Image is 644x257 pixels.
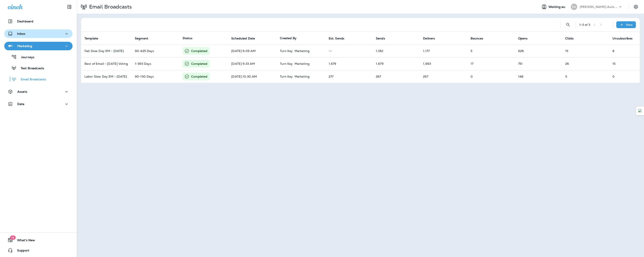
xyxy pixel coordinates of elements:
p: Best of Email - 8/18/25 Voting [84,62,128,65]
span: 90-425 Days [135,49,154,53]
span: Segment [135,37,148,40]
span: Est. Sends [329,37,344,40]
button: Data [4,100,73,108]
p: Text Broadcasts [16,66,44,71]
p: Marketing [295,62,310,65]
span: Scheduled Date [231,37,255,40]
span: Open rate:45% (Opens/Sends) [518,62,523,66]
p: Email Broadcasts [87,4,132,10]
p: Turn Key [280,62,293,65]
p: Fall Slow Day EM - 10/10/25 [84,49,128,53]
span: Open rate:55% (Opens/Sends) [518,75,523,78]
span: Opens [518,36,533,40]
span: Est. Sends [329,36,350,40]
td: 277 [325,70,372,83]
span: Opens [518,37,528,40]
button: Collapse Sidebar [63,3,75,11]
p: Marketing [17,44,32,48]
span: Click rate:3% (Clicks/Opens) [565,62,569,66]
span: Click rate:2% (Clicks/Opens) [565,49,568,53]
td: 0 [609,70,640,83]
button: Support [4,246,73,255]
span: 19 [10,235,16,240]
p: Completed [191,62,207,66]
td: 17 [467,57,515,70]
img: Detect Auto [638,109,642,113]
p: Turn Key [280,75,293,78]
span: Unsubscribes [612,36,638,40]
p: Journeys [17,55,34,59]
button: Marketing [4,42,73,50]
span: Bounces [471,37,483,40]
span: Unsubscribes [612,37,632,40]
td: -- [325,45,372,57]
span: Status [183,36,192,40]
span: Delivers [423,36,440,40]
span: Working as: [548,5,567,9]
p: [PERSON_NAME] Auto Service & Tire Pros [580,5,618,9]
td: 15 [609,57,640,70]
td: 0 [467,70,515,83]
span: Template [84,36,104,40]
p: Turn Key [280,49,293,53]
button: Dashboard [4,17,73,26]
p: Assets [17,90,27,93]
td: 1,182 [372,45,420,57]
span: Support [13,249,29,254]
p: Dashboard [17,20,33,23]
button: Assets [4,87,73,96]
span: Delivers [423,37,435,40]
td: [DATE] 10:30 AM [228,70,276,83]
td: [DATE] 9:09 AM [228,45,276,57]
p: Marketing [295,49,310,53]
td: 5 [467,45,515,57]
span: Scheduled Date [231,36,260,40]
button: Search Email Broadcasts [564,20,572,29]
p: Data [17,102,25,106]
span: Segment [135,36,154,40]
td: 1,679 [372,57,420,70]
span: Clicks [565,36,579,40]
td: 1,177 [420,45,467,57]
span: Clicks [565,37,574,40]
td: 267 [372,70,420,83]
div: SA [571,4,577,10]
button: Email Broadcasts [4,75,73,84]
button: Inbox [4,29,73,38]
p: New [626,23,633,26]
div: 1 - 3 of 3 [579,23,590,26]
p: Labor Slow Day EM - 8/4/25 [84,75,128,78]
span: Created By [280,36,297,40]
span: Click rate:3% (Clicks/Opens) [565,75,567,78]
span: What's New [13,238,35,244]
span: Bounces [471,36,489,40]
button: Journeys [4,52,73,61]
span: Sends [376,37,385,40]
p: Completed [191,49,207,53]
span: 1-365 Days [135,62,151,66]
td: 1,679 [325,57,372,70]
p: Email Broadcasts [16,78,46,82]
td: 267 [420,70,467,83]
p: Inbox [17,32,25,35]
td: 1,663 [420,57,467,70]
button: 19What's New [4,236,73,244]
button: Settings [632,3,640,11]
span: 90-150 Days [135,75,154,78]
p: Completed [191,74,207,79]
td: [DATE] 9:33 AM [228,57,276,70]
td: 8 [609,45,640,57]
span: Sends [376,36,391,40]
span: Open rate:53% (Opens/Sends) [518,49,524,53]
p: Marketing [295,75,310,78]
button: Text Broadcasts [4,64,73,72]
span: Template [84,37,98,40]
